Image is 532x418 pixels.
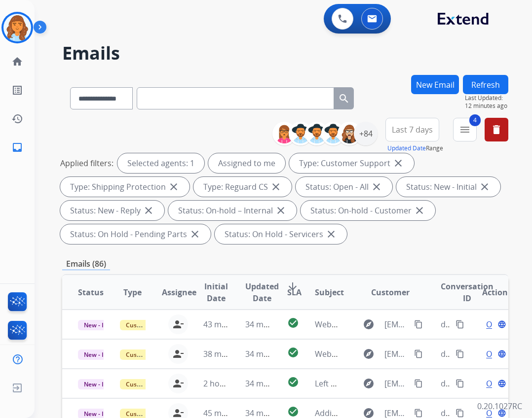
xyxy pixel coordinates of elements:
span: Conversation ID [441,280,494,304]
div: Status: New - Reply [60,201,164,220]
button: New Email [411,75,459,94]
mat-icon: close [371,181,382,193]
mat-icon: content_copy [414,409,423,418]
div: Type: Shipping Protection [60,177,190,197]
span: New - Initial [78,379,124,389]
p: 0.20.1027RC [477,400,522,412]
span: 34 minutes ago [245,378,303,389]
mat-icon: content_copy [456,349,464,358]
mat-icon: history [11,113,23,125]
p: Applied filters: [60,157,114,169]
mat-icon: home [11,56,23,68]
span: Customer Support [120,379,184,389]
mat-icon: language [497,409,506,418]
div: Status: New - Initial [396,177,500,197]
span: Open [486,318,506,330]
mat-icon: check_circle [287,376,299,388]
span: 34 minutes ago [245,348,303,359]
span: Initial Date [203,280,229,304]
th: Action [466,275,508,310]
span: New - Initial [78,320,124,330]
span: [EMAIL_ADDRESS][DOMAIN_NAME] [384,378,409,389]
span: Open [486,348,506,360]
mat-icon: person_remove [172,378,184,389]
mat-icon: close [414,205,425,216]
span: New - Initial [78,349,124,360]
mat-icon: delete [491,124,502,136]
div: Status: On Hold - Servicers [215,224,347,244]
span: Last Updated: [465,94,508,102]
span: Customer Support [120,349,184,360]
mat-icon: close [168,181,180,193]
span: [EMAIL_ADDRESS][DOMAIN_NAME] [384,348,409,360]
mat-icon: content_copy [456,320,464,329]
mat-icon: close [275,205,287,216]
span: 4 [469,114,481,126]
div: Type: Customer Support [289,153,414,173]
div: Status: On-hold - Customer [301,201,435,220]
mat-icon: close [479,181,491,193]
mat-icon: content_copy [414,349,423,358]
span: [EMAIL_ADDRESS][DOMAIN_NAME] [384,318,409,330]
span: Last 7 days [392,128,433,132]
mat-icon: close [189,228,201,240]
mat-icon: close [325,228,337,240]
button: Last 7 days [385,118,439,141]
span: 12 minutes ago [465,102,508,110]
mat-icon: language [497,349,506,358]
div: Type: Reguard CS [193,177,292,197]
mat-icon: close [270,181,282,193]
mat-icon: check_circle [287,317,299,329]
mat-icon: check_circle [287,406,299,418]
mat-icon: search [338,93,350,104]
mat-icon: person_remove [172,318,184,330]
mat-icon: close [392,157,404,169]
span: Customer Support [120,320,184,330]
p: Emails (86) [62,258,110,270]
span: 38 minutes ago [203,348,261,359]
span: Status [78,286,104,298]
mat-icon: language [497,320,506,329]
mat-icon: inbox [11,141,23,153]
span: 34 minutes ago [245,319,303,330]
mat-icon: content_copy [414,320,423,329]
mat-icon: language [497,379,506,388]
img: avatar [3,14,31,41]
span: Type [123,286,142,298]
div: Status: On-hold – Internal [168,201,297,220]
span: Range [387,144,443,152]
mat-icon: list_alt [11,84,23,96]
mat-icon: content_copy [414,379,423,388]
div: Status: On Hold - Pending Parts [60,224,211,244]
mat-icon: explore [363,348,375,360]
mat-icon: check_circle [287,347,299,358]
span: Updated Date [245,280,279,304]
button: Updated Date [387,144,426,152]
div: +84 [354,122,378,145]
div: Assigned to me [208,153,285,173]
span: 2 hours ago [203,378,248,389]
span: Subject [315,286,344,298]
span: Customer [371,286,410,298]
div: Status: Open - All [296,177,392,197]
mat-icon: close [143,205,154,216]
mat-icon: menu [459,124,471,136]
mat-icon: person_remove [172,348,184,360]
h2: Emails [62,43,508,63]
button: Refresh [463,75,508,94]
span: Assignee [162,286,196,298]
span: Open [486,378,506,389]
span: 43 minutes ago [203,319,261,330]
mat-icon: content_copy [456,409,464,418]
mat-icon: explore [363,378,375,389]
mat-icon: arrow_downward [287,280,299,292]
mat-icon: content_copy [456,379,464,388]
div: Selected agents: 1 [117,153,204,173]
span: Left chaise [315,378,354,389]
mat-icon: explore [363,318,375,330]
span: SLA [287,286,302,298]
button: 4 [453,118,477,141]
